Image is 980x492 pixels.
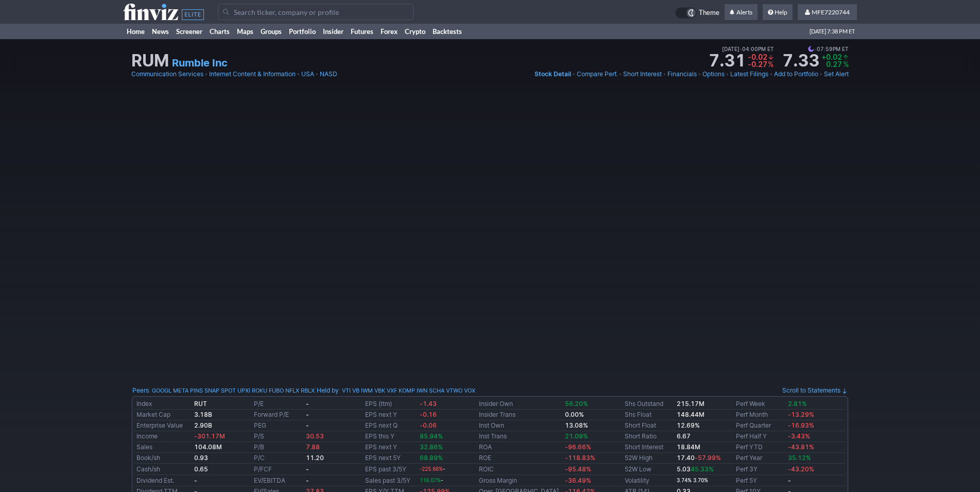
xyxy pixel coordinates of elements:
span: 45.33% [691,465,714,473]
td: P/S [252,431,304,442]
span: 85.94% [420,432,443,440]
td: 52W High [623,453,675,464]
a: SPOT [221,385,236,396]
div: | : [315,385,475,396]
a: META [173,385,188,396]
td: P/E [252,399,304,410]
span: -0.06 [420,421,437,429]
a: Charts [206,24,233,39]
b: 18.84M [677,443,700,451]
a: Options [702,69,725,79]
td: Perf Quarter [734,420,786,431]
a: Maps [233,24,257,39]
span: -95.48% [565,465,591,473]
span: Stock Detail [535,70,571,78]
a: Stock Detail [535,69,571,79]
a: RBLX [301,385,315,396]
span: 0.27 [826,60,842,69]
td: Income [134,431,192,442]
td: Gross Margin [477,475,563,486]
span: 32.86% [420,443,443,451]
a: Internet Content & Information [209,69,296,79]
b: - [306,400,309,408]
span: 2.81% [788,400,807,408]
td: Insider Own [477,399,563,410]
a: Communication Services [131,69,203,79]
span: 68.89% [420,454,443,462]
span: -225.66% [420,466,443,472]
a: VOX [464,385,475,396]
td: PEG [252,420,304,431]
a: Backtests [429,24,466,39]
span: • [740,44,742,54]
span: -301.17M [194,432,225,440]
small: - [420,478,443,483]
span: 30.53 [306,432,324,440]
a: Latest Filings [730,69,768,79]
td: P/C [252,453,304,464]
td: Index [134,399,192,410]
span: • [698,69,701,79]
td: P/FCF [252,464,304,475]
a: MFE7220744 [798,4,857,21]
span: -43.81% [788,443,814,451]
td: Cash/sh [134,464,192,475]
a: VTWO [446,385,462,396]
td: Perf YTD [734,442,786,453]
a: Short Ratio [625,432,657,440]
td: Book/sh [134,453,192,464]
a: SNAP [204,385,219,396]
a: IWN [417,385,427,396]
b: 148.44M [677,411,704,418]
b: 0.00% [565,411,584,418]
td: EPS next Y [363,442,417,453]
b: 17.40 [677,454,721,462]
td: Insider Trans [477,410,563,420]
a: Set Alert [824,69,849,79]
td: Sales [134,442,192,453]
span: • [663,69,666,79]
a: VBK [374,385,385,396]
a: VXF [387,385,397,396]
td: Sales past 3/5Y [363,475,417,486]
td: Perf 5Y [734,475,786,486]
small: - [420,466,445,472]
td: EPS past 3/5Y [363,464,417,475]
a: Alerts [725,4,758,21]
a: Forex [377,24,401,39]
a: FUBO [269,385,284,396]
b: 5.03 [677,465,714,473]
td: ROA [477,442,563,453]
span: • [769,69,773,79]
a: 12.69% [677,421,700,429]
b: - [306,421,309,429]
span: -0.16 [420,411,437,418]
span: • [297,69,300,79]
a: GOOGL [152,385,171,396]
b: 0.93 [194,454,208,462]
b: 104.08M [194,443,222,451]
td: Perf Half Y [734,431,786,442]
span: • [315,69,319,79]
span: % [768,60,773,69]
td: Market Cap [134,410,192,420]
a: Screener [173,24,206,39]
td: EPS this Y [363,431,417,442]
td: ROE [477,453,563,464]
span: -16.93% [788,421,814,429]
b: 0.65 [194,465,208,473]
span: 07:59PM ET [808,44,849,54]
span: 116.07% [420,478,441,483]
td: Inst Own [477,420,563,431]
a: Add to Portfolio [774,69,818,79]
b: 6.67 [677,432,691,440]
strong: 7.33 [782,53,819,69]
td: Dividend Est. [134,475,192,486]
span: -96.66% [565,443,591,451]
a: Rumble Inc [172,56,228,70]
span: 56.20% [565,400,588,408]
a: VB [352,385,359,396]
span: -43.20% [788,465,814,473]
span: • [814,44,817,54]
a: Short Interest [625,443,663,451]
